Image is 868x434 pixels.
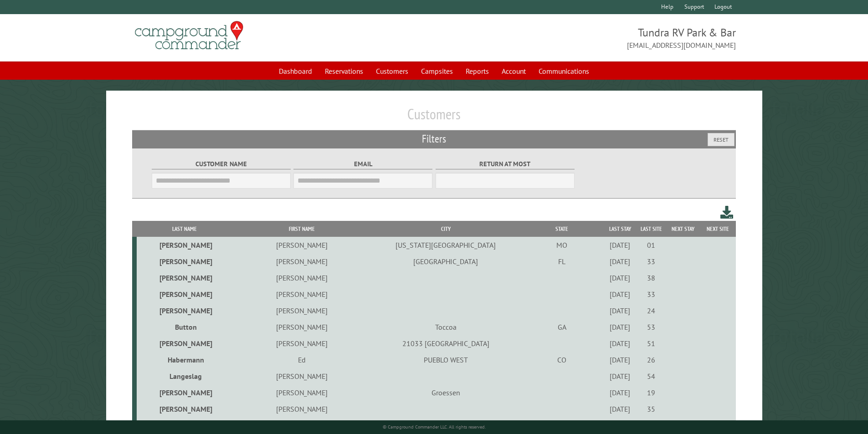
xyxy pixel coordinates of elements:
td: [US_STATE][GEOGRAPHIC_DATA] [371,237,520,253]
label: Customer Name [152,159,291,169]
td: 33 [636,253,667,270]
td: 35 [636,401,667,417]
td: [PERSON_NAME] [233,368,372,384]
div: [DATE] [606,322,634,332]
label: Email [293,159,432,169]
div: [DATE] [606,388,634,397]
td: [PERSON_NAME] [137,237,233,253]
td: [PERSON_NAME] [233,302,372,319]
td: 53 [636,319,667,335]
div: [DATE] [606,355,634,364]
td: [PERSON_NAME] [137,270,233,286]
td: Groessen [371,384,520,401]
td: 38 [636,270,667,286]
td: [PERSON_NAME] [233,319,372,335]
a: Account [496,62,531,80]
th: First Name [233,221,372,237]
a: Campsites [416,62,458,80]
th: Next Stay [667,221,699,237]
td: 51 [636,335,667,352]
a: Customers [370,62,414,80]
td: 01 [636,237,667,253]
span: Tundra RV Park & Bar [EMAIL_ADDRESS][DOMAIN_NAME] [434,25,736,51]
td: [PERSON_NAME] [233,286,372,302]
td: 21033 [GEOGRAPHIC_DATA] [371,335,520,352]
th: Last Site [636,221,667,237]
td: CO [520,352,604,368]
a: Reservations [319,62,369,80]
td: [PERSON_NAME] [137,286,233,302]
td: GA [520,319,604,335]
td: [PERSON_NAME] [233,270,372,286]
td: Ed [233,352,372,368]
td: 54 [636,368,667,384]
td: Button [137,319,233,335]
td: 19 [636,384,667,401]
td: [PERSON_NAME] [233,417,372,434]
td: Langeslag [137,368,233,384]
th: Last Stay [604,221,636,237]
td: FL [520,253,604,270]
button: Reset [708,133,734,146]
div: [DATE] [606,257,634,266]
td: 32 [636,417,667,434]
td: [GEOGRAPHIC_DATA] [371,253,520,270]
a: Communications [533,62,595,80]
td: [PERSON_NAME] [137,417,233,434]
th: State [520,221,604,237]
td: [PERSON_NAME] [233,237,372,253]
div: [DATE] [606,273,634,282]
td: Habermann [137,352,233,368]
img: Campground Commander [132,18,246,53]
h1: Customers [132,105,736,130]
div: [DATE] [606,404,634,414]
small: © Campground Commander LLC. All rights reserved. [383,424,486,430]
td: [PERSON_NAME] [233,384,372,401]
a: Reports [460,62,494,80]
div: [DATE] [606,372,634,381]
td: [PERSON_NAME] [137,384,233,401]
td: [PERSON_NAME] [137,335,233,352]
td: MO [520,237,604,253]
td: [PERSON_NAME] [137,302,233,319]
td: 33 [636,286,667,302]
div: [DATE] [606,290,634,299]
th: Next Site [699,221,736,237]
td: [PERSON_NAME] [137,401,233,417]
div: [DATE] [606,240,634,250]
a: Download this customer list (.csv) [720,204,734,221]
a: Dashboard [273,62,318,80]
td: 24 [636,302,667,319]
th: City [371,221,520,237]
h2: Filters [132,130,736,148]
label: Return at most [436,159,575,169]
th: Last Name [137,221,233,237]
td: [PERSON_NAME] [233,253,372,270]
td: Toccoa [371,319,520,335]
div: [DATE] [606,306,634,315]
td: [PERSON_NAME] [137,253,233,270]
td: 26 [636,352,667,368]
td: [PERSON_NAME] [233,335,372,352]
td: PUEBLO WEST [371,352,520,368]
td: [PERSON_NAME] [233,401,372,417]
div: [DATE] [606,339,634,348]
